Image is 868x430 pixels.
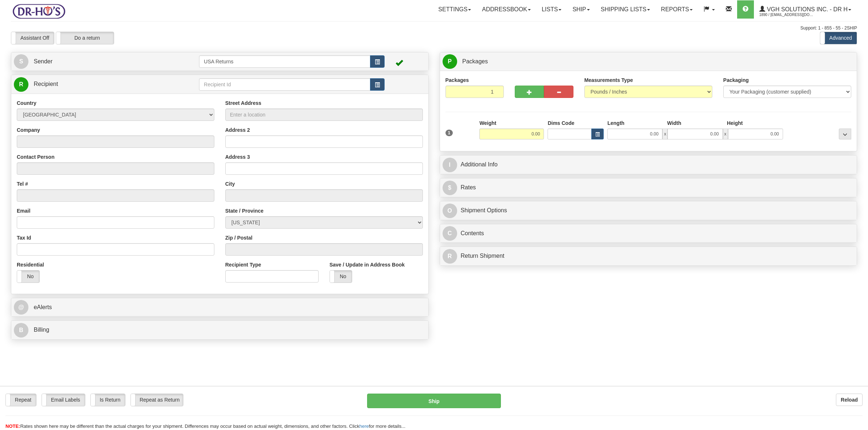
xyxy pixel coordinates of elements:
[131,394,183,406] label: Repeat as Return
[225,180,235,188] label: City
[14,54,28,69] span: S
[225,234,253,241] label: Zip / Postal
[443,226,855,241] a: CContents
[199,55,370,68] input: Sender Id
[723,76,749,84] label: Packaging
[536,0,567,19] a: Lists
[607,119,624,127] label: Length
[225,126,250,134] label: Address 2
[91,394,125,406] label: Is Return
[17,180,28,188] label: Tel #
[17,126,40,134] label: Company
[11,32,54,44] label: Assistant Off
[765,6,848,12] span: VGH Solutions Inc. - Dr H
[759,11,814,19] span: 1890 / [EMAIL_ADDRESS][DOMAIN_NAME]
[225,109,423,121] input: Enter a location
[14,54,199,69] a: S Sender
[14,323,28,338] span: B
[433,0,476,19] a: Settings
[11,25,857,31] div: Support: 1 - 855 - 55 - 2SHIP
[34,81,58,87] span: Recipient
[445,76,469,84] label: Packages
[17,99,36,107] label: Country
[443,54,855,69] a: P Packages
[34,327,49,333] span: Billing
[330,261,405,268] label: Save / Update in Address Book
[820,32,857,44] label: Advanced
[584,76,633,84] label: Measurements Type
[5,423,20,429] span: NOTE:
[476,0,536,19] a: Addressbook
[443,204,457,218] span: O
[443,180,855,195] a: $Rates
[443,249,855,264] a: RReturn Shipment
[723,129,728,139] span: x
[445,130,453,136] span: 1
[662,129,667,139] span: x
[443,158,457,172] span: I
[199,78,370,91] input: Recipient Id
[754,0,857,19] a: VGH Solutions Inc. - Dr H 1890 / [EMAIL_ADDRESS][DOMAIN_NAME]
[548,119,574,127] label: Dims Code
[443,181,457,195] span: $
[225,99,261,107] label: Street Address
[14,77,28,92] span: R
[17,271,39,282] label: No
[11,2,67,20] img: logo1890.jpg
[14,77,179,92] a: R Recipient
[225,153,250,161] label: Address 3
[841,397,858,403] b: Reload
[443,249,457,264] span: R
[359,423,369,429] a: here
[836,394,863,406] button: Reload
[225,207,264,214] label: State / Province
[595,0,655,19] a: Shipping lists
[462,58,488,64] span: Packages
[17,153,54,161] label: Contact Person
[655,0,698,19] a: Reports
[479,119,496,127] label: Weight
[14,323,426,338] a: B Billing
[443,157,855,172] a: IAdditional Info
[56,32,114,44] label: Do a return
[34,304,52,310] span: eAlerts
[17,261,44,268] label: Residential
[367,394,501,408] button: Ship
[42,394,85,406] label: Email Labels
[14,300,28,315] span: @
[225,261,261,268] label: Recipient Type
[17,234,31,241] label: Tax Id
[667,119,681,127] label: Width
[17,207,30,214] label: Email
[330,271,352,282] label: No
[34,58,52,64] span: Sender
[839,129,851,139] div: ...
[567,0,595,19] a: Ship
[6,394,36,406] label: Repeat
[443,54,457,69] span: P
[14,300,426,315] a: @ eAlerts
[443,203,855,218] a: OShipment Options
[727,119,743,127] label: Height
[443,226,457,241] span: C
